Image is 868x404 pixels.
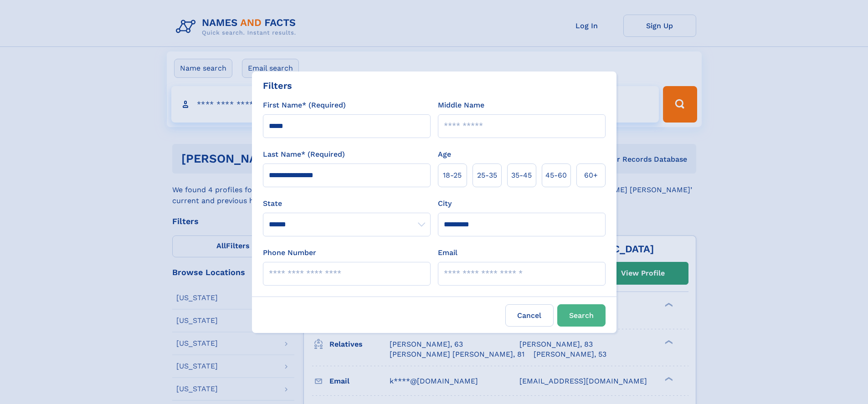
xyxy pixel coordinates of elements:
label: City [438,198,452,209]
label: Age [438,149,451,160]
label: Email [438,247,457,258]
span: 35‑45 [511,170,532,181]
label: Cancel [505,304,554,327]
span: 45‑60 [545,170,567,181]
label: Middle Name [438,100,484,111]
div: Filters [263,79,292,92]
span: 25‑35 [477,170,497,181]
span: 60+ [584,170,598,181]
span: 18‑25 [443,170,462,181]
label: First Name* (Required) [263,100,346,111]
label: Last Name* (Required) [263,149,345,160]
button: Search [557,304,606,327]
label: Phone Number [263,247,316,258]
label: State [263,198,431,209]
